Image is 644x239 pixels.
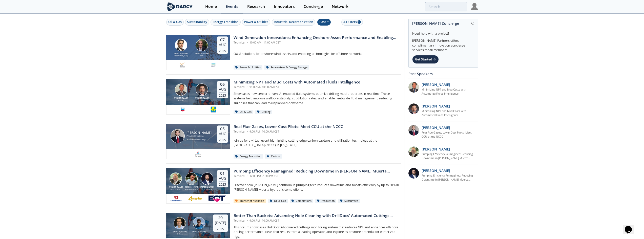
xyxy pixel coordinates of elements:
[412,19,474,28] div: [PERSON_NAME] Concierge
[219,181,226,186] div: 2025
[199,188,215,190] div: EQT Corporation
[422,146,450,152] p: [PERSON_NAME]
[422,168,450,173] p: [PERSON_NAME]
[170,195,182,202] img: 0a7815bc-3115-464d-a07a-879957af7969
[412,55,439,64] div: Get Started
[274,5,295,9] div: Innovators
[341,19,363,26] button: All Filters 1
[422,174,478,182] a: Pumping Efficiency Reimagined: Reducing Downtime in [PERSON_NAME] Muerta Completions
[185,19,209,26] button: Sustainability
[226,5,238,9] div: Events
[422,82,450,87] p: [PERSON_NAME]
[234,154,263,159] div: Energy Transition
[338,199,360,203] div: Subsurface
[234,110,254,114] div: Oil & Gas
[219,176,226,181] div: Aug
[422,131,478,139] a: Real Flue Gases, Lower Cost Pilots: Meet CCU at the NCCC
[173,52,189,55] div: [PERSON_NAME]
[194,52,210,55] div: [PERSON_NAME]
[422,109,478,117] a: Minimizing NPT and Mud Costs with Automated Fluids Intelligence
[422,125,450,130] p: [PERSON_NAME]
[408,103,419,114] img: 0796ef69-b90a-4e68-ba11-5d0191a10bb8
[188,195,203,202] img: apachecorp.com.png
[408,69,478,78] div: Past Speakers
[471,22,474,25] img: information.svg
[199,186,215,189] div: [PERSON_NAME]
[173,230,187,233] div: [PERSON_NAME]
[471,3,478,10] img: Profile
[186,138,212,141] div: Southern Company
[422,88,478,96] a: Minimizing NPT and Mud Costs with Automated Fluids Intelligence
[408,125,419,136] img: 47500b57-f1ab-48fc-99f2-2a06715d5bad
[193,217,205,229] img: Jonas Bjørlo
[234,168,401,174] div: Pumping Efficiency Reimagined: Reducing Downtime in [PERSON_NAME] Muerta Completions
[234,41,401,45] div: Technical 10:00 AM - 11:00 AM CST
[219,87,226,92] div: Aug
[215,215,226,221] div: 29
[194,55,210,57] div: DNV
[234,183,401,192] p: Discover how [PERSON_NAME] continuous pumping tech reduces downtime and boosts efficiency by up t...
[290,199,314,203] div: Completions
[194,99,210,101] div: Chevron
[195,151,201,157] img: 1616523795096-Southern%20Company.png
[192,230,206,233] div: [PERSON_NAME]
[166,2,194,11] img: logo-wide.svg
[234,85,360,89] div: Technical 9:00 AM - 10:00 AM CST
[171,129,185,143] img: John Carroll
[187,20,207,24] div: Sustainability
[219,82,226,87] div: 06
[210,62,217,68] img: fd4d9e3c-8c73-4c0b-962d-0d5469c923e5
[174,217,186,229] img: Calvin Holt
[180,106,186,113] img: chevron.com.png
[244,20,268,24] div: Power & Utilities
[315,199,337,203] div: Production
[234,199,266,203] div: Transcript Available
[215,221,226,225] div: [DATE]
[166,168,401,204] a: Tim Marvel [PERSON_NAME] [PERSON_NAME] Theron Hoedel [PERSON_NAME] Apache Corporation Charles Dra...
[170,172,182,185] img: Tim Marvel
[234,65,263,70] div: Power & Utilities
[246,41,249,44] span: •
[173,233,187,235] div: DrillDocs
[412,28,474,36] div: Need help with a project?
[265,154,282,159] div: Carbon
[168,186,184,189] div: [PERSON_NAME]
[246,130,249,133] span: •
[173,99,189,101] div: Absmart
[408,82,419,93] img: f391ab45-d698-4384-b787-576124f63af6
[246,174,249,178] span: •
[234,174,401,178] div: Technical 12:00 PM - 1:30 PM CST
[184,186,199,189] div: [PERSON_NAME]
[234,124,343,130] div: Real Flue Gases, Lower Cost Pilots: Meet CCU at the NCCC
[219,37,226,42] div: 07
[358,20,361,24] span: 1
[168,188,184,190] div: [PERSON_NAME]
[219,126,226,132] div: 05
[422,152,478,160] a: Pumping Efficiency Reimagined: Reducing Downtime in [PERSON_NAME] Muerta Completions
[196,83,208,96] img: Brahim Ghrissi
[175,39,187,51] img: Travis Douville
[242,19,270,26] button: Power & Utilities
[185,172,198,185] img: Theron Hoedel
[234,225,401,239] p: This forum showcases DrillDocs’ AI-powered cuttings monitoring system that reduces NPT and enhanc...
[234,52,401,56] p: O&M solutions for onshore wind assets and enabling technologies for offshore networks
[234,35,401,41] div: Wind Generation Innovations: Enhancing Onshore Asset Performance and Enabling Offshore Networks
[408,146,419,157] img: 86e59a17-6af7-4f0c-90df-8cecba4476f1
[412,36,474,53] div: [PERSON_NAME] Partners offers complimentary innovation concierge services for all members.
[264,65,309,70] div: Renewables & Energy Storage
[219,48,226,53] div: 2025
[274,20,313,24] div: Industrial Decarbonization
[186,135,212,138] div: Principal Engineer
[166,19,184,26] button: Oil & Gas
[166,124,401,159] a: John Carroll [PERSON_NAME] Principal Engineer Southern Company 05 Aug 2025 Real Flue Gases, Lower...
[179,62,186,68] img: 1677164726811-Captura%20de%20pantalla%202023-02-23%20120513.png
[173,97,189,100] div: [PERSON_NAME]
[247,5,265,9] div: Research
[408,168,419,179] img: 3512a492-ffb1-43a2-aa6f-1f7185b1b763
[186,131,212,135] div: [PERSON_NAME]
[210,106,217,113] img: 50d6a6df-976e-41f3-bad7-d4b68cf9db25
[215,226,226,231] div: 2025
[332,5,348,9] div: Network
[317,19,331,26] div: Past
[304,5,323,9] div: Concierge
